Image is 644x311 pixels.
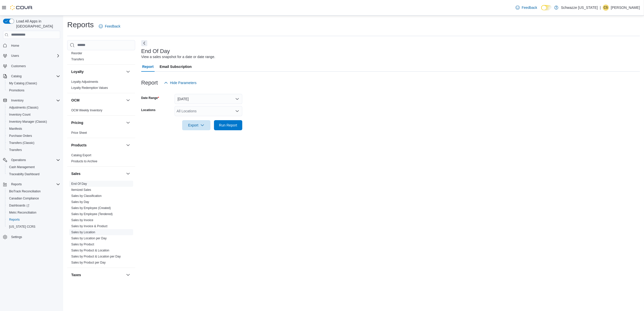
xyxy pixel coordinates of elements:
[7,188,43,194] a: BioTrack Reconciliation
[9,73,23,79] button: Catalog
[9,234,60,240] span: Settings
[10,5,33,10] img: Cova
[71,230,95,234] span: Sales by Location
[9,203,29,208] span: Dashboards
[162,78,199,88] button: Hide Parameters
[9,88,25,92] span: Promotions
[71,153,91,157] span: Catalog Export
[125,171,131,177] button: Sales
[5,171,62,178] button: Traceabilty Dashboard
[71,98,80,103] h3: OCM
[71,86,108,90] span: Loyalty Redemption Values
[71,243,94,246] a: Sales by Product
[7,80,39,86] a: My Catalog (Classic)
[5,209,62,216] button: Metrc Reconciliation
[9,97,26,103] button: Inventory
[71,171,124,176] button: Sales
[9,225,35,229] span: [US_STATE] CCRS
[71,171,81,176] h3: Sales
[9,218,20,222] span: Reports
[7,164,37,170] a: Cash Management
[7,224,60,230] span: Washington CCRS
[1,73,62,80] button: Catalog
[67,152,135,166] div: Products
[11,182,22,186] span: Reports
[7,112,60,118] span: Inventory Count
[7,202,31,209] a: Dashboards
[71,283,86,287] span: Tax Details
[125,272,131,278] button: Taxes
[71,188,91,192] span: Itemized Sales
[5,195,62,202] button: Canadian Compliance
[71,255,121,258] a: Sales by Product & Location per Day
[141,54,215,60] div: View a sales snapshot for a date or date range.
[97,21,122,31] a: Feedback
[9,127,22,131] span: Manifests
[67,20,94,30] h1: Reports
[71,224,107,228] span: Sales by Invoice & Product
[71,254,121,258] span: Sales by Product & Location per Day
[611,5,640,11] p: [PERSON_NAME]
[514,3,539,13] a: Feedback
[71,69,84,74] h3: Loyalty
[219,123,237,128] span: Run Report
[7,195,41,201] a: Canadian Compliance
[71,57,84,61] span: Transfers
[71,51,82,55] a: Reorder
[9,97,60,103] span: Inventory
[71,80,98,84] span: Loyalty Adjustments
[5,87,62,94] button: Promotions
[9,211,36,215] span: Metrc Reconciliation
[67,130,135,138] div: Pricing
[11,158,26,162] span: Operations
[7,80,60,86] span: My Catalog (Classic)
[71,108,102,112] span: OCM Weekly Inventory
[7,147,24,153] a: Transfers
[71,218,93,222] span: Sales by Invoice
[71,131,87,135] a: Price Sheet
[185,120,207,130] span: Export
[11,235,22,239] span: Settings
[71,230,95,234] a: Sales by Location
[71,200,89,204] a: Sales by Day
[9,141,34,145] span: Transfers (Classic)
[71,283,86,287] a: Tax Details
[5,202,62,209] a: Dashboards
[9,148,22,152] span: Transfers
[5,111,62,118] button: Inventory Count
[71,69,124,74] button: Loyalty
[1,42,62,49] button: Home
[541,5,552,10] input: Dark Mode
[7,147,60,153] span: Transfers
[600,5,601,11] p: |
[11,98,23,102] span: Inventory
[9,165,35,169] span: Cash Management
[5,223,62,230] button: [US_STATE] CCRS
[7,105,40,111] a: Adjustments (Classic)
[105,24,120,29] span: Feedback
[71,80,98,84] a: Loyalty Adjustments
[71,182,87,186] a: End Of Day
[71,98,124,103] button: OCM
[7,195,60,201] span: Canadian Compliance
[67,79,135,93] div: Loyalty
[141,80,158,86] h3: Report
[71,131,87,135] span: Price Sheet
[9,196,39,200] span: Canadian Compliance
[11,64,26,68] span: Customers
[125,120,131,126] button: Pricing
[71,143,87,148] h3: Products
[142,62,154,72] span: Report
[71,272,124,277] button: Taxes
[71,218,93,222] a: Sales by Invoice
[175,94,242,104] button: [DATE]
[7,217,22,223] a: Reports
[141,48,170,54] h3: End Of Day
[71,159,97,163] span: Products to Archive
[9,157,60,163] span: Operations
[5,164,62,171] button: Cash Management
[71,261,106,265] span: Sales by Product per Day
[125,97,131,103] button: OCM
[7,217,60,223] span: Reports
